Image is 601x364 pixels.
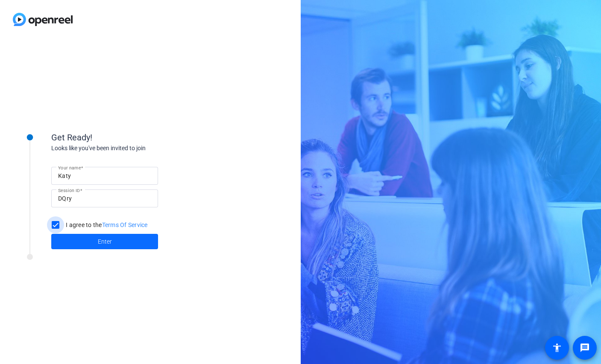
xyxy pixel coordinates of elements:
mat-label: Your name [58,165,81,170]
mat-label: Session ID [58,188,80,193]
label: I agree to the [64,221,148,229]
a: Terms Of Service [102,221,148,228]
span: Enter [98,237,112,246]
div: Looks like you've been invited to join [51,144,222,153]
mat-icon: accessibility [552,343,562,353]
button: Enter [51,234,158,249]
div: Get Ready! [51,131,222,144]
mat-icon: message [580,343,590,353]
